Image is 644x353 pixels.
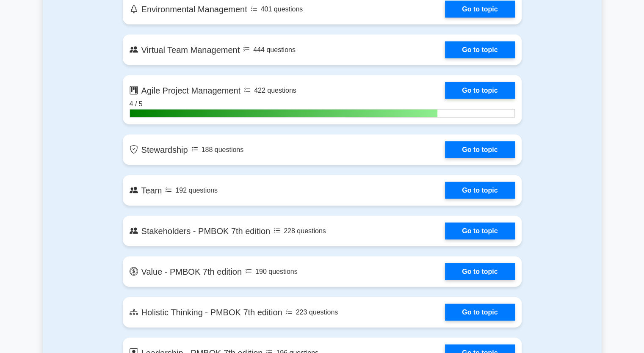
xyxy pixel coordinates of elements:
a: Go to topic [445,1,514,18]
a: Go to topic [445,182,514,199]
a: Go to topic [445,263,514,280]
a: Go to topic [445,304,514,321]
a: Go to topic [445,141,514,158]
a: Go to topic [445,223,514,240]
a: Go to topic [445,41,514,58]
a: Go to topic [445,82,514,99]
